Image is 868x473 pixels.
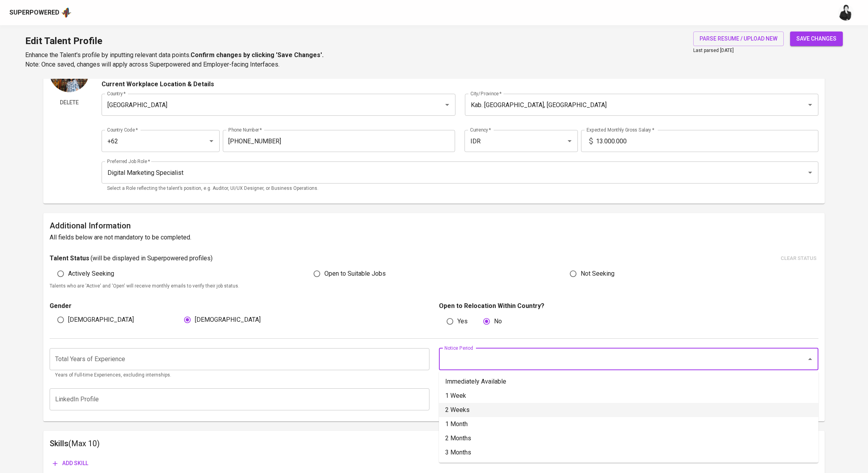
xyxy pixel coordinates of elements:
p: Gender [50,301,429,311]
a: Superpoweredapp logo [9,7,72,19]
button: Open [442,99,453,110]
button: Open [564,135,575,147]
button: Close [805,354,816,365]
span: (Max 10) [68,439,100,448]
li: Immediately Available [439,375,818,389]
button: Delete [50,95,89,110]
li: 2 Weeks [439,403,818,417]
button: Add skill [50,456,91,471]
button: Open [805,167,816,178]
li: 1 Month [439,417,818,431]
span: Actively Seeking [68,269,114,278]
h6: Additional Information [50,219,818,232]
p: Talent Status [50,254,89,263]
button: save changes [790,32,843,46]
img: medwi@glints.com [838,5,854,20]
span: [DEMOGRAPHIC_DATA] [195,315,261,325]
button: Open [206,135,217,147]
button: Open [805,99,816,110]
span: Delete [53,98,86,108]
h6: Skills [50,437,818,450]
li: 3 Months [439,445,818,460]
p: Enhance the Talent's profile by inputting relevant data points. Note: Once saved, changes will ap... [25,50,324,69]
li: 1 Week [439,389,818,403]
span: parse resume / upload new [700,34,777,44]
li: 2 Months [439,431,818,445]
button: parse resume / upload new [693,32,784,46]
p: Talents who are 'Active' and 'Open' will receive monthly emails to verify their job status. [50,282,818,290]
span: No [494,317,502,326]
p: ( will be displayed in Superpowered profiles ) [91,254,213,263]
p: Current Workplace Location & Details [102,80,214,89]
span: Not Seeking [581,269,614,278]
h6: All fields below are not mandatory to be completed. [50,232,818,243]
span: [DEMOGRAPHIC_DATA] [68,315,134,325]
span: Last parsed [DATE] [693,48,734,53]
p: Years of Full-time Experiences, excluding internships. [55,371,424,379]
span: Open to Suitable Jobs [324,269,386,278]
p: Select a Role reflecting the talent’s position, e.g. Auditor, UI/UX Designer, or Business Operati... [107,185,813,193]
span: Yes [457,317,468,326]
h1: Edit Talent Profile [25,32,324,50]
div: Superpowered [9,8,59,17]
p: Open to Relocation Within Country? [439,301,818,311]
b: Confirm changes by clicking 'Save Changes'. [191,51,324,59]
span: save changes [796,34,837,44]
img: app logo [61,7,72,19]
span: Add skill [53,458,88,468]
